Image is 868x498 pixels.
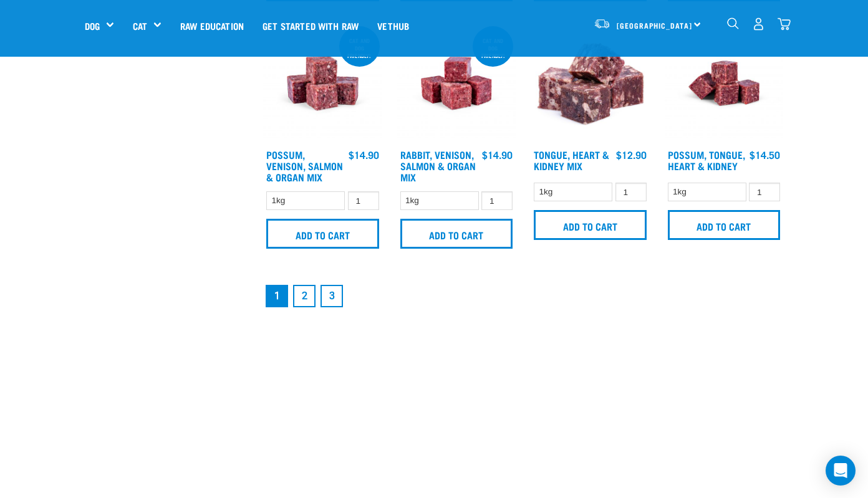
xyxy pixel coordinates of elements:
div: $14.90 [482,149,513,160]
a: Possum, Tongue, Heart & Kidney [668,151,745,168]
a: Tongue, Heart & Kidney Mix [534,151,609,168]
a: Vethub [368,1,418,50]
input: Add to cart [266,219,379,249]
input: 1 [749,183,780,202]
a: Rabbit, Venison, Salmon & Organ Mix [400,151,476,180]
img: home-icon-1@2x.png [727,17,739,29]
img: Possum Venison Salmon Organ 1626 [263,24,382,143]
input: 1 [481,191,513,211]
input: Add to cart [668,210,781,240]
a: Possum, Venison, Salmon & Organ Mix [266,151,343,180]
a: Get started with Raw [253,1,368,50]
div: Open Intercom Messenger [826,456,856,486]
a: Page 1 [266,285,288,307]
img: van-moving.png [594,18,610,29]
input: 1 [348,191,379,211]
span: [GEOGRAPHIC_DATA] [617,23,692,27]
a: Goto page 2 [293,285,316,307]
img: Possum Tongue Heart Kidney 1682 [665,24,784,143]
div: $14.90 [349,149,379,160]
div: $12.90 [616,149,647,160]
a: Dog [85,19,100,33]
nav: pagination [263,282,783,310]
img: 1167 Tongue Heart Kidney Mix 01 [531,24,650,143]
input: 1 [615,183,647,202]
div: $14.50 [750,149,780,160]
a: Cat [133,19,147,33]
input: Add to cart [400,219,513,249]
input: Add to cart [534,210,647,240]
img: home-icon@2x.png [778,17,791,31]
a: Goto page 3 [321,285,343,307]
img: user.png [752,17,765,31]
img: Rabbit Venison Salmon Organ 1688 [397,24,516,143]
a: Raw Education [171,1,253,50]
